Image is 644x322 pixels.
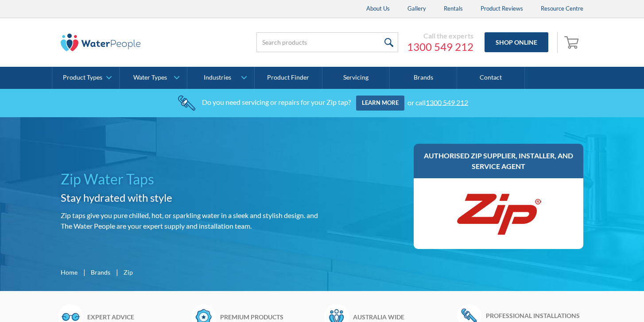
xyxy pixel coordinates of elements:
[407,98,468,106] div: or call
[562,32,583,53] a: Open cart
[61,34,140,51] img: The Water People
[120,67,186,89] a: Water Types
[353,312,453,322] h6: Australia wide
[457,67,524,89] a: Contact
[124,268,133,277] div: Zip
[256,32,398,52] input: Search products
[204,74,231,81] div: Industries
[220,312,320,322] h6: Premium products
[356,96,404,111] a: Learn more
[82,267,86,277] div: |
[322,67,390,89] a: Servicing
[202,98,351,106] div: Do you need servicing or repairs for your Zip tap?
[390,67,457,89] a: Brands
[133,74,167,81] div: Water Types
[63,74,102,81] div: Product Types
[91,268,110,277] a: Brands
[426,98,468,106] a: 1300 549 212
[454,187,543,240] img: Zip
[564,35,581,49] img: shopping cart
[61,169,318,190] h1: Zip Water Taps
[423,150,574,172] h3: Authorised Zip supplier, installer, and service agent
[407,40,473,54] a: 1300 549 212
[87,312,187,322] h6: Expert advice
[486,311,586,320] h6: Professional installations
[485,32,548,52] a: Shop Online
[61,210,318,231] p: Zip taps give you pure chilled, hot, or sparkling water in a sleek and stylish design. and The Wa...
[61,190,318,206] h2: Stay hydrated with style
[407,31,473,40] div: Call the experts
[61,268,78,277] a: Home
[115,267,119,277] div: |
[187,67,254,89] a: Industries
[255,67,322,89] a: Product Finder
[52,67,119,89] a: Product Types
